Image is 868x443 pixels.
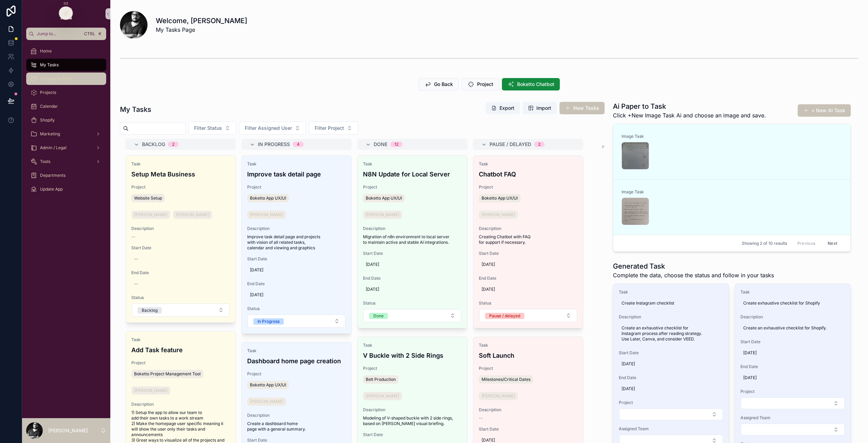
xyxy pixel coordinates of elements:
div: Backlog [142,307,158,314]
span: Task [479,161,577,167]
span: In Progress [258,141,290,148]
span: Ctrl [83,30,96,37]
div: 4 [297,142,300,147]
button: Select Button [239,122,306,135]
span: Start Date [619,350,723,356]
span: Click +New Image Task Ai and choose an image and save. [613,111,766,119]
button: Project [462,78,499,90]
h4: V Buckle with 2 Side Rings [363,351,462,360]
span: Project [247,371,346,377]
a: Projects [26,86,106,99]
a: TaskSetup Meta BusinessProjectWebsite Setup[PERSON_NAME][PERSON_NAME]Description--Start Date--End... [125,155,236,323]
span: [PERSON_NAME] [366,393,399,399]
span: Project [247,184,346,190]
button: Import [523,102,557,114]
span: Create a dashboard home page with a general summary. [247,421,346,432]
span: Projects [40,90,56,95]
span: Status [247,306,346,311]
a: + New AI Task [798,104,851,117]
a: My Tasks [26,59,106,71]
span: End Date [247,281,346,287]
div: 12 [394,142,398,147]
span: Migration of n8n environment to local server to maintain active and stable AI integrations. [363,234,462,245]
span: Create Instagram checklist [622,300,720,306]
div: 2 [172,142,174,147]
button: Select Button [188,122,236,135]
button: Select Button [132,304,230,317]
span: End Date [479,276,577,281]
p: [PERSON_NAME] [48,427,88,434]
span: Project [619,400,723,405]
span: Description [247,413,346,418]
span: [PERSON_NAME] [366,212,399,218]
span: Project [479,184,577,190]
button: Select Button [363,309,461,322]
span: Task [247,161,346,167]
span: My Tasks [40,62,59,68]
div: scrollable content [22,40,110,204]
span: Project [479,366,577,371]
span: Go Back [434,81,453,88]
span: My Tasks Page [156,26,247,34]
span: Improve task detail page and projects with vision of all related tasks, calendar and viewing and ... [247,234,346,251]
span: Home [40,48,52,54]
span: Task [247,348,346,354]
span: Description [479,226,577,231]
button: Select Button [248,315,345,328]
span: Calendar [40,104,58,109]
span: Description [479,407,577,413]
span: Start Date [363,432,462,437]
span: Description [131,402,230,407]
button: Select Button [741,424,845,435]
span: Create exhaustive checklist for Shopify [743,300,842,306]
button: Select Button [479,309,577,322]
div: 2 [538,142,541,147]
span: Ai Paper to Task [40,76,72,81]
span: Marketing [40,131,60,137]
span: Project [363,184,462,190]
span: [DATE] [482,287,575,292]
div: -- [134,281,138,287]
span: Description [247,226,346,231]
span: Project [363,366,462,371]
span: Status [363,300,462,306]
span: Task [740,289,845,295]
span: [DATE] [482,262,575,267]
span: K [97,31,103,37]
span: End Date [619,375,723,381]
span: Belt Production [366,377,396,382]
span: [PERSON_NAME] [176,212,209,218]
span: Boketto App UX/UI [366,195,402,201]
a: Update App [26,183,106,195]
span: Complete the data, choose the status and follow in your tasks [613,271,774,279]
h4: Dashboard home page creation [247,356,346,366]
span: Milestones/Critical Dates [482,377,531,382]
span: Status [479,300,577,306]
a: TaskChatbot FAQProjectBoketto App UX/UI[PERSON_NAME]DescriptionCreating Chatbot with FAQ for supp... [473,155,583,328]
h4: N8N Update for Local Server [363,170,462,179]
span: Start Date [479,251,577,256]
span: [DATE] [743,350,842,356]
span: End Date [131,270,230,276]
span: Boketto App UX/UI [250,382,286,388]
span: Task [131,161,230,167]
h1: Welcome, [PERSON_NAME] [156,16,247,26]
a: [PERSON_NAME] [173,211,212,219]
button: Jump to...CtrlK [26,28,106,40]
span: [PERSON_NAME] [250,399,283,404]
a: Calendar [26,100,106,113]
span: Start Date [247,256,346,262]
a: [PERSON_NAME] [479,211,518,219]
span: Shopify [40,117,55,123]
a: Ai Paper to Task [26,73,106,85]
a: Shopify [26,114,106,126]
button: Boketto Chatbot [502,78,560,90]
span: [DATE] [482,437,575,443]
span: [DATE] [366,287,459,292]
span: Project [131,184,230,190]
h4: Soft Launch [479,351,577,360]
span: [PERSON_NAME] [482,393,515,399]
a: New Tasks [559,102,605,114]
span: Image Task [622,134,670,139]
span: [PERSON_NAME] [134,388,168,393]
